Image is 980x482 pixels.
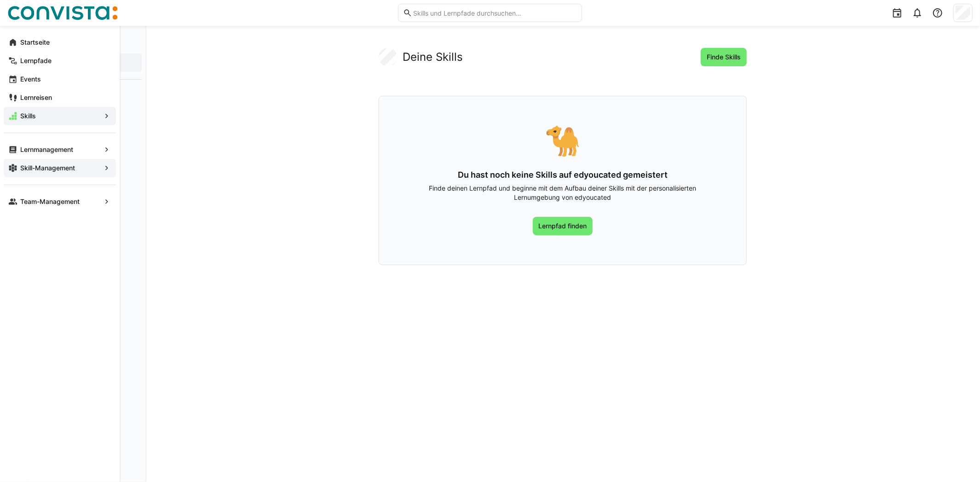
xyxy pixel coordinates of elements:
span: Finde Skills [705,52,742,62]
h3: Du hast noch keine Skills auf edyoucated gemeistert [409,170,717,180]
a: Lernpfad finden [533,217,593,235]
button: Finde Skills [701,48,747,66]
h2: Deine Skills [403,50,463,64]
span: Lernpfad finden [537,221,588,231]
input: Skills und Lernpfade durchsuchen… [412,9,577,17]
div: 🐪 [409,126,717,155]
p: Finde deinen Lernpfad und beginne mit dem Aufbau deiner Skills mit der personalisierten Lernumgeb... [409,184,717,202]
